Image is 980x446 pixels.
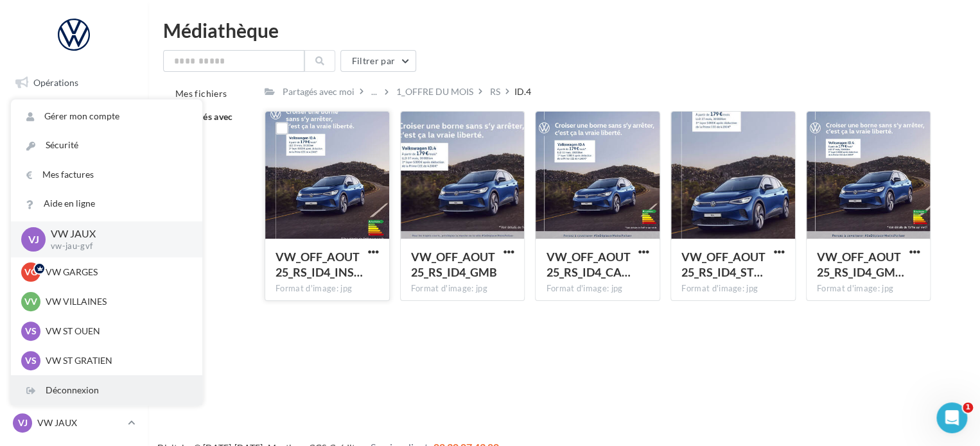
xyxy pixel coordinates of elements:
[28,232,39,246] span: VJ
[411,250,497,279] span: VW_OFF_AOUT25_RS_ID4_GMB
[33,77,78,88] span: Opérations
[8,166,140,193] a: Campagnes
[163,21,965,40] div: Médiathèque
[18,416,28,429] span: VJ
[24,266,37,279] span: VG
[936,402,967,433] iframe: Intercom live chat
[546,250,630,279] span: VW_OFF_AOUT25_RS_ID4_CARRE
[681,283,785,295] div: Format d'image: jpg
[8,69,140,96] a: Opérations
[8,198,140,225] a: Contacts
[8,336,140,374] a: Campagnes DataOnDemand
[369,83,380,101] div: ...
[8,230,140,257] a: Médiathèque
[51,241,182,252] p: vw-jau-gvf
[681,250,766,279] span: VW_OFF_AOUT25_RS_ID4_STORY
[8,294,140,332] a: PLV et print personnalisable
[490,85,500,98] div: RS
[11,189,202,218] a: Aide en ligne
[11,131,202,160] a: Sécurité
[25,354,37,367] span: VS
[283,85,354,98] div: Partagés avec moi
[817,250,904,279] span: VW_OFF_AOUT25_RS_ID4_GMB_720x720px
[340,50,416,72] button: Filtrer par
[963,402,973,413] span: 1
[8,262,140,289] a: Calendrier
[46,295,187,308] p: VW VILLAINES
[37,416,123,429] p: VW JAUX
[51,227,182,241] p: VW JAUX
[46,266,187,279] p: VW GARGES
[411,283,514,295] div: Format d'image: jpg
[514,85,531,98] div: ID.4
[276,250,363,279] span: VW_OFF_AOUT25_RS_ID4_INSTA
[396,85,473,98] div: 1_OFFRE DU MOIS
[11,160,202,189] a: Mes factures
[46,354,187,367] p: VW ST GRATIEN
[46,325,187,338] p: VW ST OUEN
[175,88,227,99] span: Mes fichiers
[817,283,920,295] div: Format d'image: jpg
[546,283,649,295] div: Format d'image: jpg
[8,101,140,129] a: Boîte de réception
[25,325,37,338] span: VS
[10,411,137,435] a: VJ VW JAUX
[175,111,233,135] span: Partagés avec moi
[11,102,202,131] a: Gérer mon compte
[11,376,202,405] div: Déconnexion
[276,283,379,295] div: Format d'image: jpg
[8,134,140,161] a: Visibilité en ligne
[24,295,37,308] span: VV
